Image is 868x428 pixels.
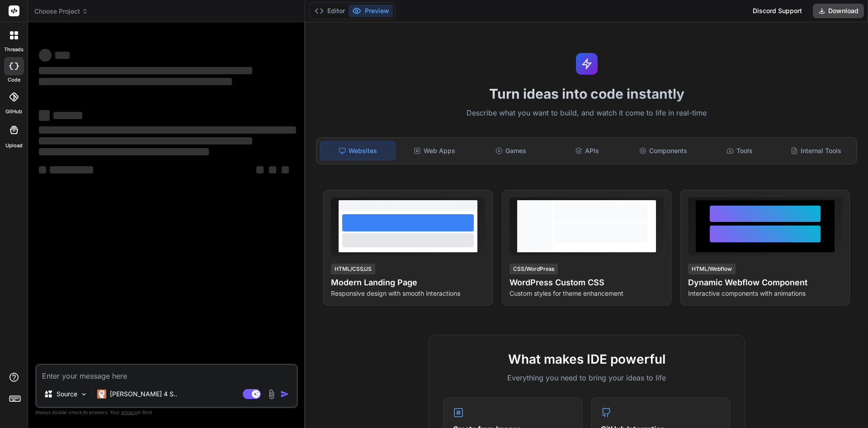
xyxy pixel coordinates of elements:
div: Websites [320,141,396,160]
span: Choose Project [34,7,88,16]
div: HTML/CSS/JS [331,264,375,274]
p: Source [57,390,77,399]
span: privacy [121,409,137,415]
h4: Modern Landing Page [331,276,485,289]
div: Internal Tools [778,141,853,160]
div: APIs [550,141,624,160]
div: Discord Support [747,4,807,18]
p: Describe what you want to build, and watch it come to life in real-time [311,107,863,119]
span: ‌ [256,166,264,173]
div: Games [474,141,548,160]
img: icon [280,390,289,399]
span: ‌ [282,166,289,173]
p: Responsive design with smooth interactions [331,289,485,298]
button: Editor [311,5,349,17]
div: Tools [703,141,777,160]
p: [PERSON_NAME] 4 S.. [110,390,177,399]
p: Everything you need to bring your ideas to life [443,372,730,383]
span: ‌ [39,166,46,173]
div: Components [626,141,701,160]
h1: Turn ideas into code instantly [311,86,863,102]
label: GitHub [5,108,22,115]
label: threads [4,46,24,53]
span: ‌ [39,126,296,134]
p: Always double-check its answers. Your in Bind [35,408,298,417]
div: Web Apps [397,141,472,160]
span: ‌ [39,78,232,85]
p: Custom styles for theme enhancement [509,289,664,298]
span: ‌ [55,52,70,59]
span: ‌ [50,166,93,173]
div: CSS/WordPress [509,264,558,274]
p: Interactive components with animations [688,289,842,298]
h2: What makes IDE powerful [443,350,730,369]
div: HTML/Webflow [688,264,736,274]
span: ‌ [39,148,209,155]
h4: Dynamic Webflow Component [688,276,842,289]
h4: WordPress Custom CSS [509,276,664,289]
img: Claude 4 Sonnet [97,390,106,399]
label: Upload [5,142,23,149]
label: code [8,76,20,84]
span: ‌ [39,49,52,62]
span: ‌ [39,137,252,144]
span: ‌ [269,166,276,173]
span: ‌ [39,110,50,121]
button: Download [813,4,864,18]
span: ‌ [53,112,82,119]
img: attachment [266,389,277,399]
img: Pick Models [80,390,88,398]
button: Preview [349,5,393,17]
span: ‌ [39,67,252,74]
